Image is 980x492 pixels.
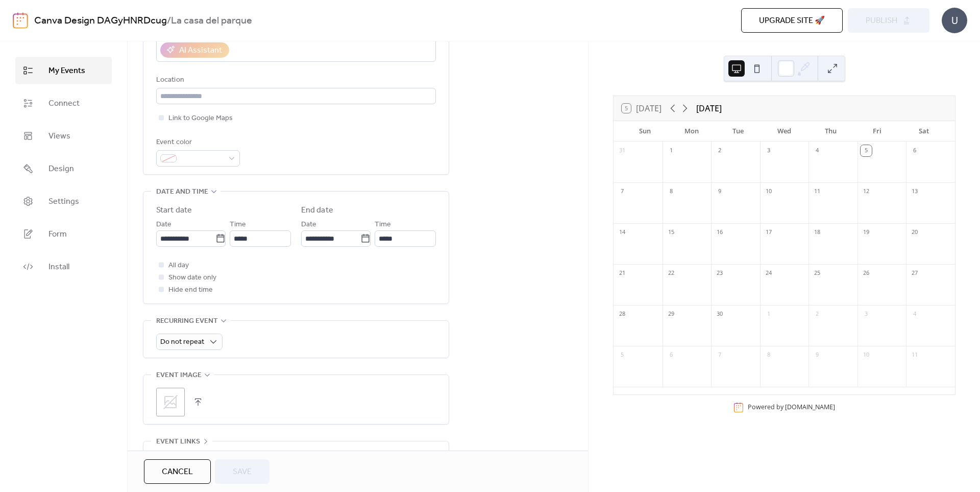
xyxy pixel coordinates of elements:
div: Powered by [748,403,835,411]
button: Cancel [144,459,211,484]
div: 1 [666,145,677,156]
div: 17 [763,227,774,238]
div: 18 [812,227,823,238]
div: 6 [666,349,677,361]
div: 11 [812,186,823,197]
div: End date [301,204,333,217]
span: All day [168,260,189,272]
span: Form [48,228,67,241]
span: Upgrade site 🚀 [759,15,825,27]
span: Time [230,219,246,231]
div: Sun [622,121,668,142]
div: Location [156,74,434,86]
div: Fri [854,121,900,142]
div: 25 [812,268,823,279]
div: 20 [909,227,920,238]
span: My Events [48,65,85,77]
div: 12 [861,186,872,197]
span: Time [375,219,391,231]
div: 9 [812,349,823,361]
span: Recurring event [156,315,218,327]
div: 4 [909,309,920,320]
div: 8 [763,349,774,361]
div: Sat [900,121,947,142]
span: Date [301,219,316,231]
div: 13 [909,186,920,197]
div: [DATE] [696,102,722,114]
span: Event links [156,436,200,448]
span: Cancel [162,466,193,478]
a: Install [15,253,112,280]
div: 15 [666,227,677,238]
a: Form [15,220,112,248]
div: 7 [617,186,628,197]
span: Show date only [168,272,216,284]
div: 27 [909,268,920,279]
div: 3 [763,145,774,156]
a: Design [15,155,112,182]
button: Upgrade site 🚀 [741,8,843,33]
div: 26 [861,268,872,279]
div: ••• [143,441,449,463]
div: 2 [714,145,725,156]
div: 28 [617,309,628,320]
div: 10 [763,186,774,197]
div: 11 [909,349,920,361]
div: 7 [714,349,725,361]
div: Event color [156,136,238,149]
div: 22 [666,268,677,279]
span: Do not repeat [160,335,204,349]
span: Settings [48,196,79,208]
div: 2 [812,309,823,320]
span: Connect [48,98,80,110]
div: Tue [715,121,761,142]
div: 3 [861,309,872,320]
a: My Events [15,57,112,84]
a: Settings [15,188,112,215]
span: Link to Google Maps [168,112,233,125]
a: Views [15,122,112,150]
div: 9 [714,186,725,197]
div: 19 [861,227,872,238]
div: 4 [812,145,823,156]
div: 1 [763,309,774,320]
span: Install [48,261,69,273]
b: La casa del parque [171,11,252,31]
div: 6 [909,145,920,156]
div: Wed [761,121,807,142]
div: Start date [156,204,192,217]
a: Canva Design DAGyHNRDcug [34,11,167,31]
span: Date and time [156,186,208,198]
span: Date [156,219,171,231]
img: logo [13,12,28,29]
div: 23 [714,268,725,279]
div: 31 [617,145,628,156]
div: 29 [666,309,677,320]
div: ; [156,388,185,416]
span: Views [48,130,70,143]
div: 21 [617,268,628,279]
div: Thu [807,121,854,142]
div: 16 [714,227,725,238]
div: 8 [666,186,677,197]
b: / [167,11,171,31]
a: Connect [15,89,112,117]
div: 14 [617,227,628,238]
span: Event image [156,369,202,382]
a: [DOMAIN_NAME] [785,403,835,411]
div: 5 [617,349,628,361]
span: Hide end time [168,284,213,296]
div: 30 [714,309,725,320]
div: 24 [763,268,774,279]
div: 10 [861,349,872,361]
span: Design [48,163,74,175]
div: U [942,8,967,33]
div: 5 [861,145,872,156]
div: Mon [668,121,715,142]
